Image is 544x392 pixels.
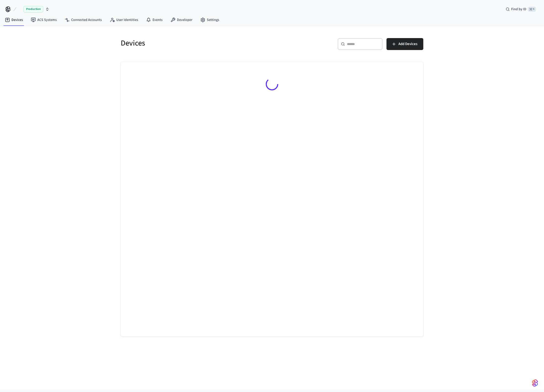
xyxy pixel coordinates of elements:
[61,15,106,24] a: Connected Accounts
[386,38,423,50] button: Add Devices
[121,38,269,48] h5: Devices
[528,7,536,12] span: ⌘ K
[142,15,166,24] a: Events
[532,379,538,387] img: SeamLogoGradient.69752ec5.svg
[398,41,417,47] span: Add Devices
[502,5,540,14] div: Find by ID⌘ K
[166,15,196,24] a: Developer
[106,15,142,24] a: User Identities
[196,15,223,24] a: Settings
[23,6,43,12] span: Production
[27,15,61,24] a: ACS Systems
[1,15,27,24] a: Devices
[511,7,526,12] span: Find by ID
